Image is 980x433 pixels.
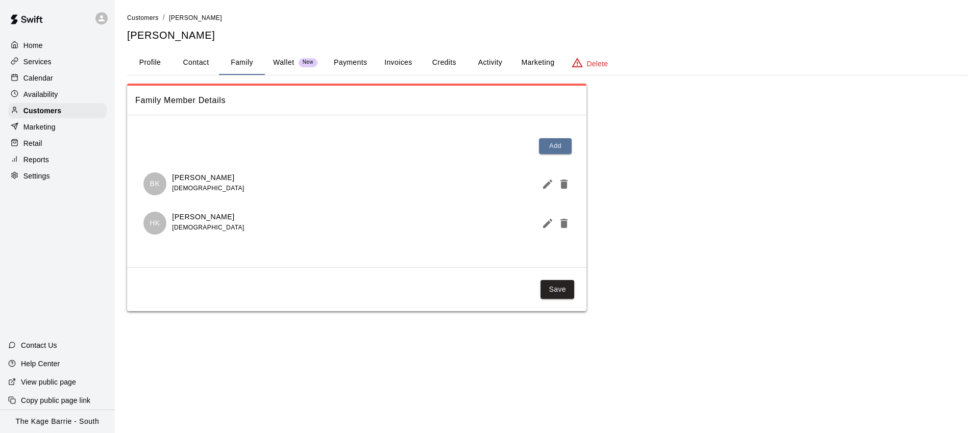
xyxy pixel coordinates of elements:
p: Copy public page link [21,395,90,405]
span: Customers [127,14,159,21]
span: [DEMOGRAPHIC_DATA] [172,224,244,231]
button: Credits [421,50,467,75]
button: Invoices [375,50,421,75]
p: Services [23,57,52,67]
button: Edit Member [537,174,554,194]
p: Home [23,40,43,50]
p: Settings [23,171,50,181]
a: Settings [8,168,107,184]
button: Contact [173,50,219,75]
a: Marketing [8,119,107,135]
a: Customers [8,103,107,118]
p: HK [150,218,160,228]
a: Reports [8,152,107,167]
span: [PERSON_NAME] [169,14,222,21]
button: Profile [127,50,173,75]
a: Availability [8,87,107,102]
button: Payments [326,50,375,75]
p: Contact Us [21,340,57,350]
p: Availability [23,89,58,99]
p: [PERSON_NAME] [172,172,244,183]
p: Retail [23,138,42,148]
p: View public page [21,377,76,387]
span: New [299,59,317,66]
a: Services [8,54,107,69]
nav: breadcrumb [127,12,968,23]
button: Marketing [513,50,562,75]
button: Activity [467,50,513,75]
p: Delete [587,59,608,69]
div: basic tabs example [127,50,968,75]
div: Benjamin Kennedy [143,172,166,195]
p: [PERSON_NAME] [172,212,244,222]
button: Delete [554,174,570,194]
span: Family Member Details [135,94,578,107]
h5: [PERSON_NAME] [127,29,968,42]
li: / [163,12,165,23]
button: Add [539,138,572,154]
p: Help Center [21,359,60,369]
p: Customers [23,106,61,116]
button: Delete [554,213,570,234]
p: Reports [23,155,49,165]
p: The Kage Barrie - South [16,416,100,427]
a: Home [8,38,107,53]
div: Hadley Kennedy [143,212,166,235]
span: [DEMOGRAPHIC_DATA] [172,185,244,192]
button: Family [219,50,265,75]
p: Marketing [23,122,56,132]
button: Save [541,280,574,299]
a: Retail [8,136,107,151]
button: Edit Member [537,213,554,234]
p: BK [150,179,160,189]
p: Calendar [23,73,53,83]
p: Wallet [273,57,295,68]
a: Customers [127,13,159,21]
a: Calendar [8,70,107,86]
